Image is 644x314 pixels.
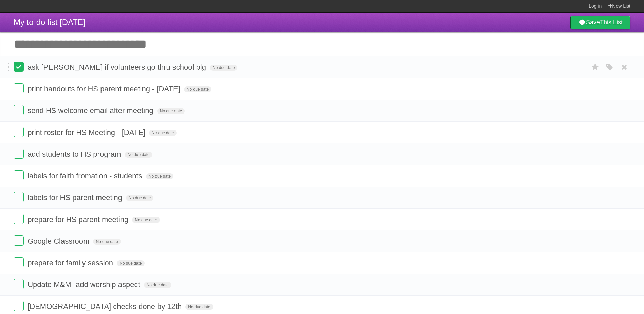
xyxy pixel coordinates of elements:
span: My to-do list [DATE] [14,18,86,27]
label: Done [14,83,24,93]
span: Google Classroom [27,237,91,245]
span: No due date [185,304,213,310]
span: print handouts for HS parent meeting - [DATE] [27,85,182,93]
label: Done [14,279,24,289]
span: Update M&M- add worship aspect [27,280,142,289]
label: Star task [589,62,602,73]
span: No due date [157,108,185,114]
span: labels for HS parent meeting [27,193,124,202]
span: No due date [184,86,211,92]
span: No due date [144,282,171,288]
label: Done [14,127,24,137]
label: Done [14,62,24,72]
label: Done [14,301,24,311]
label: Done [14,192,24,202]
span: [DEMOGRAPHIC_DATA] checks done by 12th [27,302,183,311]
span: No due date [117,260,144,266]
span: No due date [126,195,153,201]
label: Done [14,149,24,159]
span: send HS welcome email after meeting [27,106,155,115]
span: print roster for HS Meeting - [DATE] [27,128,147,137]
a: SaveThis List [570,16,630,29]
span: No due date [93,239,121,245]
span: add students to HS program [27,150,123,158]
span: prepare for family session [27,259,115,267]
label: Done [14,214,24,224]
label: Done [14,170,24,180]
span: No due date [146,173,173,179]
span: No due date [210,65,237,71]
span: prepare for HS parent meeting [27,215,130,224]
label: Done [14,235,24,246]
label: Done [14,105,24,115]
span: No due date [132,217,160,223]
span: labels for faith fromation - students [27,172,144,180]
span: No due date [125,152,152,158]
label: Done [14,257,24,267]
span: No due date [149,130,177,136]
b: This List [600,19,623,26]
span: ask [PERSON_NAME] if volunteers go thru school blg [27,63,208,71]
